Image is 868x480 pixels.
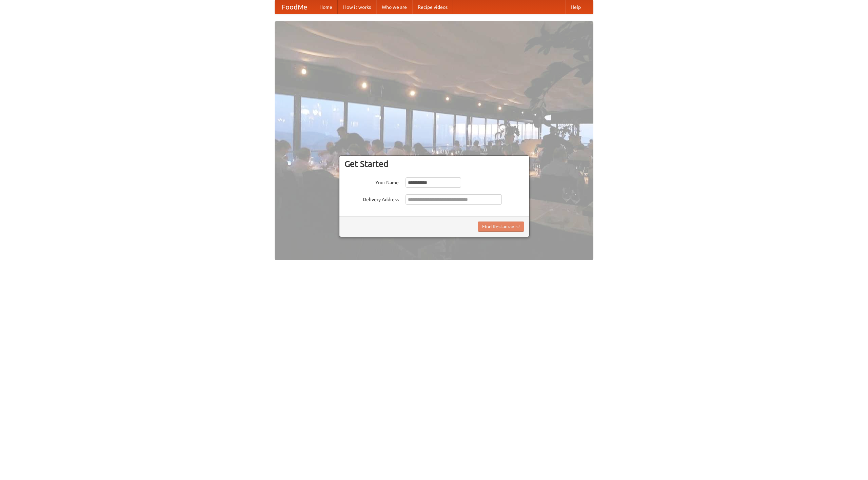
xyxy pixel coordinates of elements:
a: Who we are [376,0,412,14]
a: FoodMe [275,0,314,14]
h3: Get Started [344,159,524,169]
a: Help [565,0,586,14]
label: Delivery Address [344,194,399,203]
a: Home [314,0,338,14]
label: Your Name [344,177,399,186]
a: Recipe videos [412,0,453,14]
a: How it works [338,0,376,14]
button: Find Restaurants! [478,222,524,232]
